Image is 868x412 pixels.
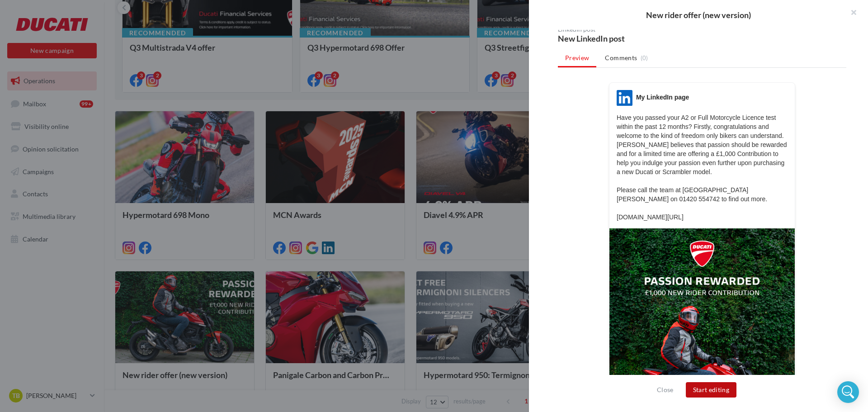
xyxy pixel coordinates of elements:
[543,11,854,19] div: New rider offer (new version)
[636,93,689,102] div: My LinkedIn page
[641,54,648,62] span: (0)
[837,381,859,403] div: Open Intercom Messenger
[605,53,637,62] span: Comments
[653,384,677,395] button: Close
[558,26,698,33] div: LinkedIn post
[686,382,737,398] button: Start editing
[617,113,788,222] p: Have you passed your A2 or Full Motorcycle Licence test within the past 12 months? Firstly, congr...
[558,34,698,43] div: New LinkedIn post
